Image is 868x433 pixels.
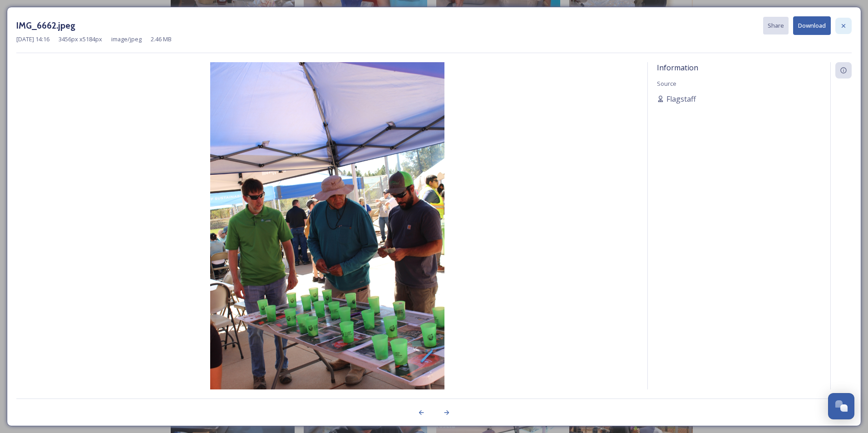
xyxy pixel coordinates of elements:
span: 3456 px x 5184 px [59,35,102,44]
button: Share [763,17,789,34]
button: Open Chat [828,393,854,419]
h3: IMG_6662.jpeg [16,19,75,32]
span: Source [657,79,676,88]
span: 2.46 MB [151,35,172,44]
span: [DATE] 14:16 [16,35,49,44]
span: image/jpeg [111,35,142,44]
span: Information [657,63,698,73]
img: IMG_6662.jpeg [16,62,638,413]
span: Flagstaff [666,93,696,104]
button: Download [793,16,831,35]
